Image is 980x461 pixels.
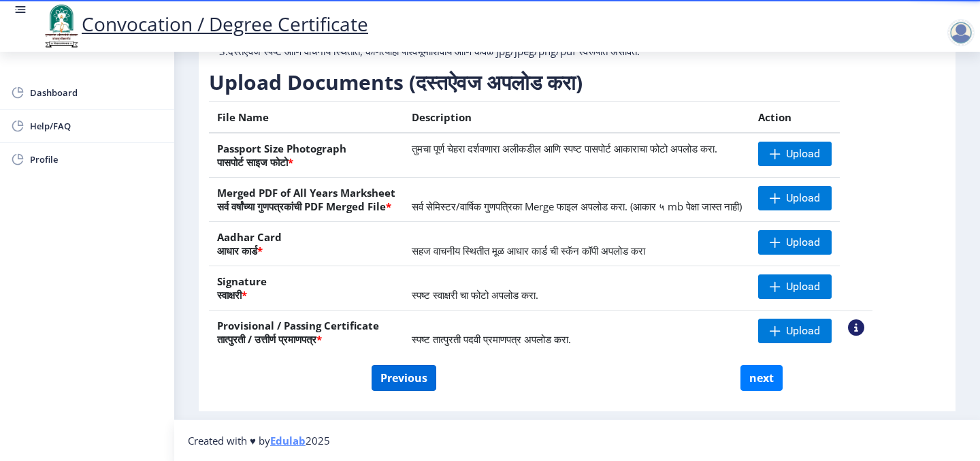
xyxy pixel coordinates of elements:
[41,11,368,37] a: Convocation / Degree Certificate
[412,288,538,302] span: स्पष्ट स्वाक्षरी चा फोटो अपलोड करा.
[41,3,82,49] img: logo
[30,84,163,101] span: Dashboard
[750,102,840,133] th: Action
[404,102,750,133] th: Description
[372,365,436,391] button: Previous
[412,332,571,346] span: स्पष्ट तात्पुरती पदवी प्रमाणपत्र अपलोड करा.
[209,102,404,133] th: File Name
[412,244,645,257] span: सहज वाचनीय स्थितीत मूळ आधार कार्ड ची स्कॅन कॉपी अपलोड करा
[209,266,404,311] th: Signature स्वाक्षरी
[786,191,820,205] span: Upload
[188,434,330,447] span: Created with ♥ by 2025
[209,311,404,355] th: Provisional / Passing Certificate तात्पुरती / उत्तीर्ण प्रमाणपत्र
[404,133,750,178] td: तुमचा पूर्ण चेहरा दर्शवणारा अलीकडील आणि स्पष्ट पासपोर्ट आकाराचा फोटो अपलोड करा.
[848,319,864,336] nb-action: View Sample PDC
[30,151,163,168] span: Profile
[412,200,742,213] span: सर्व सेमिस्टर/वार्षिक गुणपत्रिका Merge फाइल अपलोड करा. (आकार ५ mb पेक्षा जास्त नाही)
[209,222,404,266] th: Aadhar Card आधार कार्ड
[209,178,404,222] th: Merged PDF of All Years Marksheet सर्व वर्षांच्या गुणपत्रकांची PDF Merged File
[30,118,163,134] span: Help/FAQ
[209,133,404,178] th: Passport Size Photograph पासपोर्ट साइज फोटो
[786,324,820,338] span: Upload
[270,434,306,447] a: Edulab
[740,365,783,391] button: next
[786,236,820,249] span: Upload
[209,69,872,96] h3: Upload Documents (दस्तऐवज अपलोड करा)
[786,280,820,293] span: Upload
[786,147,820,161] span: Upload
